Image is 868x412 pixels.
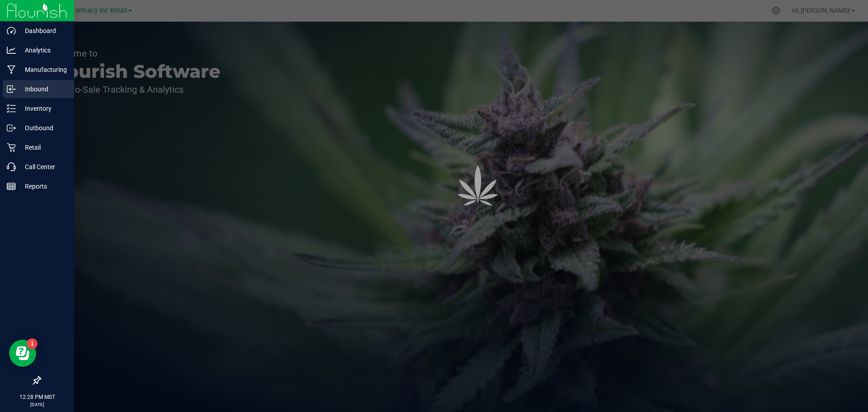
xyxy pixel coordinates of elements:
p: Analytics [16,45,70,56]
p: Call Center [16,161,70,172]
inline-svg: Dashboard [7,26,16,35]
inline-svg: Retail [7,143,16,152]
inline-svg: Inventory [7,104,16,113]
inline-svg: Reports [7,182,16,191]
p: Reports [16,181,70,192]
p: Manufacturing [16,64,70,75]
inline-svg: Manufacturing [7,65,16,74]
p: Outbound [16,123,70,133]
iframe: Resource center [9,340,36,367]
p: Retail [16,142,70,153]
p: Inventory [16,103,70,114]
p: Dashboard [16,25,70,36]
iframe: Resource center unread badge [27,338,38,349]
inline-svg: Analytics [7,46,16,55]
inline-svg: Call Center [7,162,16,171]
p: 12:28 PM MST [4,393,70,401]
p: Inbound [16,84,70,95]
inline-svg: Inbound [7,85,16,94]
p: [DATE] [4,401,70,408]
inline-svg: Outbound [7,123,16,133]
